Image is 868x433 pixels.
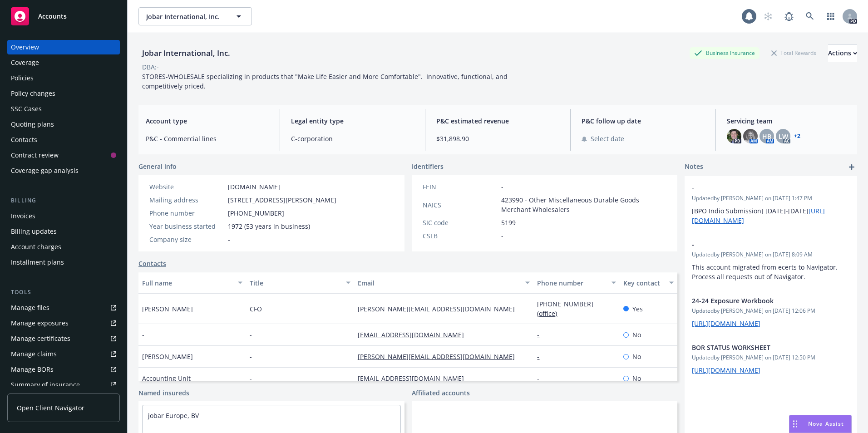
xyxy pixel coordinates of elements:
[779,132,788,141] span: LW
[537,300,593,318] a: [PHONE_NUMBER] (office)
[692,343,826,352] span: BOR STATUS WORKSHEET
[692,354,850,362] span: Updated by [PERSON_NAME] on [DATE] 12:50 PM
[537,330,547,339] a: -
[7,40,120,54] a: Overview
[7,300,120,315] a: Manage files
[142,278,232,288] div: Full name
[743,129,758,143] img: photo
[11,378,80,392] div: Summary of insurance
[685,176,857,232] div: -Updatedby [PERSON_NAME] on [DATE] 1:47 PM[BPO Indio Submission] [DATE]-[DATE][URL][DOMAIN_NAME]
[246,272,354,294] button: Title
[11,133,37,147] div: Contacts
[11,300,49,315] div: Manage files
[822,7,840,25] a: Switch app
[423,200,498,210] div: NAICS
[767,47,821,59] div: Total Rewards
[727,116,850,126] span: Servicing team
[142,330,144,340] span: -
[228,235,230,244] span: -
[7,331,120,346] a: Manage certificates
[11,255,64,270] div: Installment plans
[692,263,839,281] span: This account migrated from ecerts to Navigator. Process all requests out of Navigator.
[146,116,269,126] span: Account type
[692,251,850,259] span: Updated by [PERSON_NAME] on [DATE] 8:09 AM
[423,182,498,192] div: FEIN
[250,278,340,288] div: Title
[762,132,771,141] span: HB
[358,352,522,361] a: [PERSON_NAME][EMAIL_ADDRESS][DOMAIN_NAME]
[149,195,224,205] div: Mailing address
[7,55,120,70] a: Coverage
[11,102,42,116] div: SSC Cases
[808,420,844,428] span: Nova Assist
[501,231,503,241] span: -
[142,62,159,72] div: DBA: -
[7,316,120,330] span: Manage exposures
[692,319,760,328] a: [URL][DOMAIN_NAME]
[7,196,120,205] div: Billing
[142,374,191,383] span: Accounting Unit
[533,272,620,294] button: Phone number
[228,182,280,191] a: [DOMAIN_NAME]
[11,55,39,70] div: Coverage
[291,116,414,126] span: Legal entity type
[690,47,759,59] div: Business Insurance
[250,330,252,340] span: -
[7,378,120,392] a: Summary of insurance
[632,330,641,340] span: No
[623,278,664,288] div: Key contact
[250,304,262,314] span: CFO
[692,366,760,374] a: [URL][DOMAIN_NAME]
[11,40,39,54] div: Overview
[138,47,234,59] div: Jobar International, Inc.
[228,195,336,205] span: [STREET_ADDRESS][PERSON_NAME]
[358,330,471,339] a: [EMAIL_ADDRESS][DOMAIN_NAME]
[692,194,850,202] span: Updated by [PERSON_NAME] on [DATE] 1:47 PM
[685,162,703,172] span: Notes
[138,259,166,268] a: Contacts
[780,7,798,25] a: Report a Bug
[620,272,677,294] button: Key contact
[138,7,252,25] button: Jobar International, Inc.
[692,240,826,249] span: -
[582,116,705,126] span: P&C follow up date
[794,133,800,139] a: +2
[501,182,503,192] span: -
[7,148,120,162] a: Contract review
[149,182,224,192] div: Website
[250,352,252,361] span: -
[692,183,826,193] span: -
[846,162,857,172] a: add
[11,240,61,254] div: Account charges
[149,221,224,231] div: Year business started
[692,296,826,305] span: 24-24 Exposure Workbook
[11,209,35,223] div: Invoices
[537,352,547,361] a: -
[7,362,120,377] a: Manage BORs
[7,288,120,297] div: Tools
[11,362,54,377] div: Manage BORs
[828,44,857,62] div: Actions
[11,331,70,346] div: Manage certificates
[11,117,54,132] div: Quoting plans
[801,7,819,25] a: Search
[7,86,120,101] a: Policy changes
[7,71,120,85] a: Policies
[11,224,57,239] div: Billing updates
[358,374,471,383] a: [EMAIL_ADDRESS][DOMAIN_NAME]
[423,231,498,241] div: CSLB
[7,209,120,223] a: Invoices
[537,278,606,288] div: Phone number
[11,71,34,85] div: Policies
[17,403,84,413] span: Open Client Navigator
[685,335,857,382] div: BOR STATUS WORKSHEETUpdatedby [PERSON_NAME] on [DATE] 12:50 PM[URL][DOMAIN_NAME]
[38,13,67,20] span: Accounts
[7,224,120,239] a: Billing updates
[501,195,667,214] span: 423990 - Other Miscellaneous Durable Goods Merchant Wholesalers
[7,255,120,270] a: Installment plans
[291,134,414,143] span: C-corporation
[727,129,741,143] img: photo
[7,163,120,178] a: Coverage gap analysis
[228,208,284,218] span: [PHONE_NUMBER]
[148,411,199,420] a: jobar Europe, BV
